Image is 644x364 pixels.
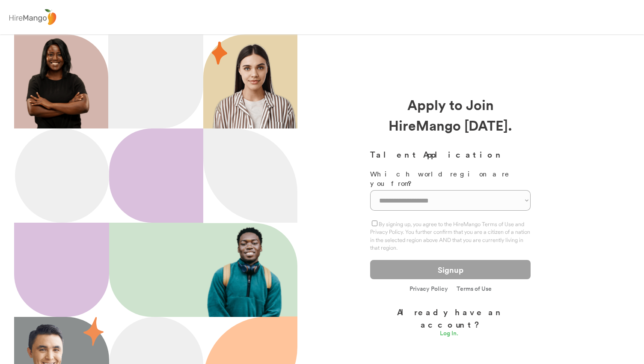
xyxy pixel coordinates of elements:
a: Log In. [440,330,461,339]
img: logo%20-%20hiremango%20gray.png [6,7,59,27]
button: Signup [370,260,531,279]
img: 200x220.png [16,34,99,128]
h3: Talent Application [370,148,531,161]
a: Terms of Use [457,286,492,292]
img: 55 [83,317,104,346]
div: Which world region are you from? [370,169,531,188]
img: Ellipse%2012 [15,128,109,223]
div: Already have an account? [370,306,531,330]
label: By signing up, you agree to the HireMango Terms of Use and Privacy Policy. You further confirm th... [370,221,530,251]
div: Apply to Join HireMango [DATE]. [370,94,531,135]
img: 202x218.png [204,224,290,317]
img: hispanic%20woman.png [212,43,297,128]
a: Privacy Policy [410,286,448,293]
img: 29 [212,42,227,65]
